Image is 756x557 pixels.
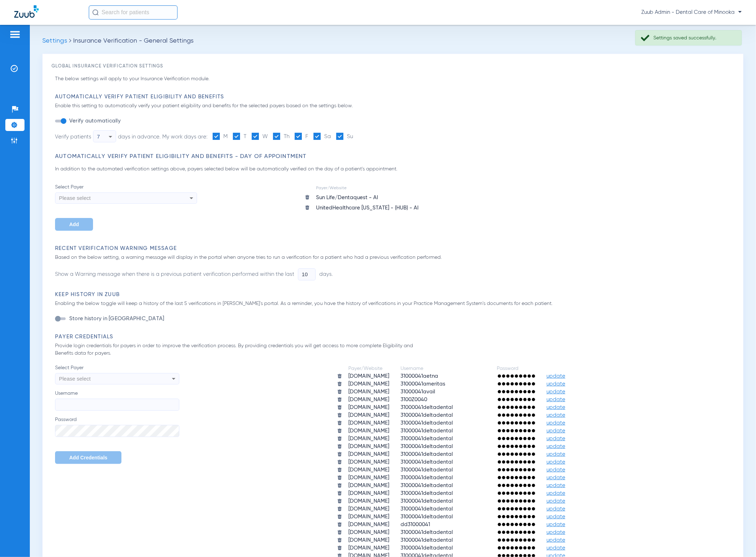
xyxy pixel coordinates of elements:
span: update [546,397,565,402]
img: trash.svg [337,506,342,512]
img: Zuub Logo [14,5,39,18]
img: trash.svg [337,405,342,410]
span: 31000041deltadental [401,452,453,457]
span: Please select [59,195,91,201]
span: 7 [97,133,100,140]
td: [DOMAIN_NAME] [343,482,395,489]
span: 31000041deltadental [401,491,453,496]
button: Add Credentials [55,451,121,464]
td: [DOMAIN_NAME] [343,443,395,450]
p: In addition to the automated verification settings above, payers selected below will be automatic... [55,165,734,173]
span: 31000041deltadental [401,428,453,433]
span: 31000041deltadental [401,467,453,473]
img: hamburger-icon [9,30,21,39]
td: [DOMAIN_NAME] [343,451,395,458]
span: update [546,514,565,519]
span: update [546,452,565,457]
span: update [546,467,565,473]
h3: Payer Credentials [55,333,734,340]
span: 31000041deltadental [401,475,453,480]
img: trash.svg [337,522,342,527]
span: update [546,506,565,512]
td: [DOMAIN_NAME] [343,373,395,380]
td: Payer/Website [343,365,395,372]
span: Insurance Verification - General Settings [73,38,194,44]
img: Search Icon [92,9,99,16]
span: 31000041deltadental [401,413,453,418]
button: Add [55,218,93,231]
p: Based on the below setting, a warning message will display in the portal when anyone tries to run... [55,254,734,261]
label: Username [55,390,179,411]
img: trash.svg [337,475,342,480]
td: [DOMAIN_NAME] [343,396,395,403]
img: trash.svg [337,373,342,379]
td: [DOMAIN_NAME] [343,404,395,411]
span: update [546,444,565,449]
img: trash icon [305,195,310,200]
img: trash.svg [337,428,342,433]
label: M [213,133,228,141]
img: trash.svg [337,514,342,519]
span: Zuub Admin - Dental Care of Minooka [641,9,742,16]
span: update [546,491,565,496]
span: update [546,373,565,379]
span: Select Payer [55,364,179,371]
span: update [546,498,565,504]
td: [DOMAIN_NAME] [343,513,395,520]
label: Th [273,133,289,141]
input: Password [55,425,179,437]
span: 31000041ameritas [401,381,445,387]
label: W [252,133,268,141]
span: update [546,436,565,441]
span: update [546,522,565,527]
td: [DOMAIN_NAME] [343,474,395,481]
div: Settings saved successfully. [653,34,735,42]
label: F [295,133,308,141]
td: [DOMAIN_NAME] [343,388,395,395]
label: Su [336,133,353,141]
span: Add Credentials [69,455,107,460]
span: 31000041avail [401,389,435,394]
span: Settings [42,38,67,44]
span: Add [69,222,79,227]
span: My work days are: [162,134,207,140]
label: T [233,133,246,141]
img: trash icon [305,205,310,210]
span: update [546,389,565,394]
span: Please select [59,376,91,382]
span: update [546,475,565,480]
span: Select Payer [55,184,197,191]
span: update [546,413,565,418]
img: trash.svg [337,491,342,496]
td: [DOMAIN_NAME] [343,466,395,474]
span: 31000041deltadental [401,444,453,449]
span: update [546,428,565,433]
span: update [546,420,565,426]
span: update [546,545,565,551]
label: Store history in [GEOGRAPHIC_DATA] [68,315,164,322]
span: update [546,537,565,543]
div: Sun Life/Dentaquest - AI [316,193,419,202]
span: update [546,483,565,488]
span: dd31000041 [401,522,430,527]
img: trash.svg [337,467,342,473]
p: The below settings will apply to your Insurance Verification module. [55,75,734,83]
td: [DOMAIN_NAME] [343,490,395,497]
img: trash.svg [337,452,342,457]
td: [DOMAIN_NAME] [343,412,395,419]
img: trash.svg [337,545,342,551]
td: [DOMAIN_NAME] [343,537,395,544]
img: trash.svg [337,381,342,387]
td: [DOMAIN_NAME] [343,529,395,536]
p: Enabling the below toggle will keep a history of the last 5 verifications in [PERSON_NAME]'s port... [55,300,734,307]
td: [DOMAIN_NAME] [343,427,395,435]
img: trash.svg [337,498,342,504]
span: 31000041deltadental [401,530,453,535]
td: [DOMAIN_NAME] [343,521,395,528]
td: [DOMAIN_NAME] [343,459,395,466]
img: trash.svg [337,537,342,543]
h3: Automatically Verify Patient Eligibility and Benefits [55,93,734,100]
label: Verify automatically [68,118,121,125]
h3: Global Insurance Verification Settings [51,63,734,70]
span: update [546,405,565,410]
